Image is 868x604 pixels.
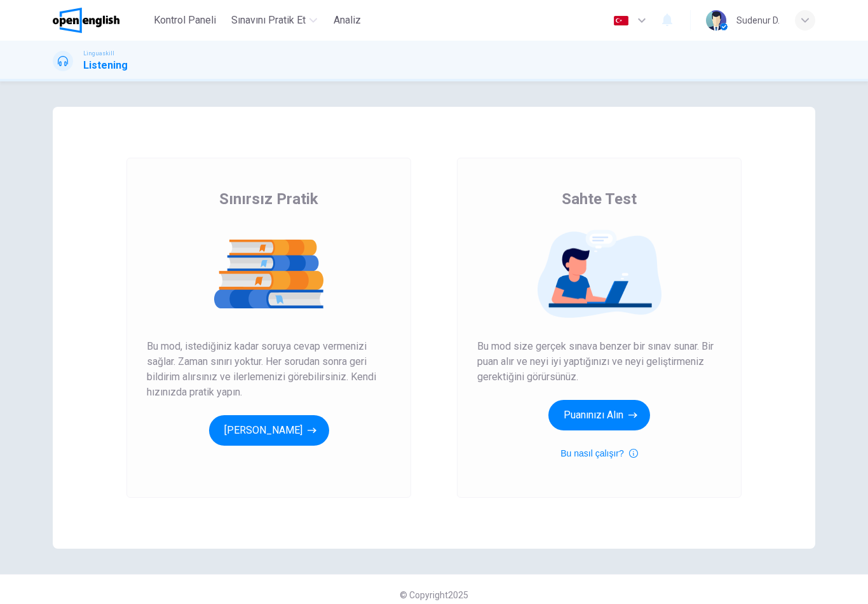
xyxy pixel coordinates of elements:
[219,189,318,209] span: Sınırsız Pratik
[209,415,329,446] button: [PERSON_NAME]
[83,49,114,58] span: Linguaskill
[736,13,780,28] div: Sudenur D.
[327,9,368,32] button: Analiz
[83,58,128,73] h1: Listening
[548,400,650,430] button: Puanınızı Alın
[53,8,119,33] img: OpenEnglish logo
[562,189,637,209] span: Sahte Test
[53,8,149,33] a: OpenEnglish logo
[231,13,306,28] span: Sınavını Pratik Et
[477,339,721,385] span: Bu mod size gerçek sınava benzer bir sınav sunar. Bir puan alır ve neyi iyi yaptığınızı ve neyi g...
[226,9,322,32] button: Sınavını Pratik Et
[560,446,638,461] button: Bu nasıl çalışır?
[706,10,726,31] img: Profile picture
[147,339,391,400] span: Bu mod, istediğiniz kadar soruya cevap vermenizi sağlar. Zaman sınırı yoktur. Her sorudan sonra g...
[334,13,361,28] span: Analiz
[149,9,221,32] button: Kontrol Paneli
[154,13,216,28] span: Kontrol Paneli
[400,590,468,600] span: © Copyright 2025
[613,16,629,25] img: tr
